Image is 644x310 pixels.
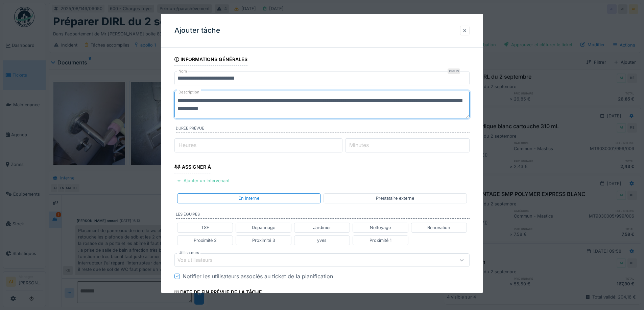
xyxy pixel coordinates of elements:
[174,287,262,299] div: Date de fin prévue de la tâche
[348,141,370,149] label: Minutes
[174,54,247,66] div: Informations générales
[427,225,450,231] div: Rénovation
[313,225,331,231] div: Jardinier
[177,88,201,96] label: Description
[238,195,259,202] div: En interne
[376,195,414,202] div: Prestataire externe
[176,126,470,133] label: Durée prévue
[177,256,222,264] div: Vos utilisateurs
[448,68,460,74] div: Requis
[201,225,209,231] div: TSE
[183,272,333,280] div: Notifier les utilisateurs associés au ticket de la planification
[174,176,232,186] div: Ajouter un intervenant
[369,237,391,244] div: Proximité 1
[252,225,275,231] div: Dépannage
[252,237,275,244] div: Proximité 3
[174,162,211,173] div: Assigner à
[177,250,200,256] label: Utilisateurs
[317,237,327,244] div: yves
[177,68,188,74] label: Nom
[177,141,198,149] label: Heures
[176,212,470,219] label: Les équipes
[174,26,220,35] h3: Ajouter tâche
[370,225,391,231] div: Nettoyage
[194,237,217,244] div: Proximité 2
